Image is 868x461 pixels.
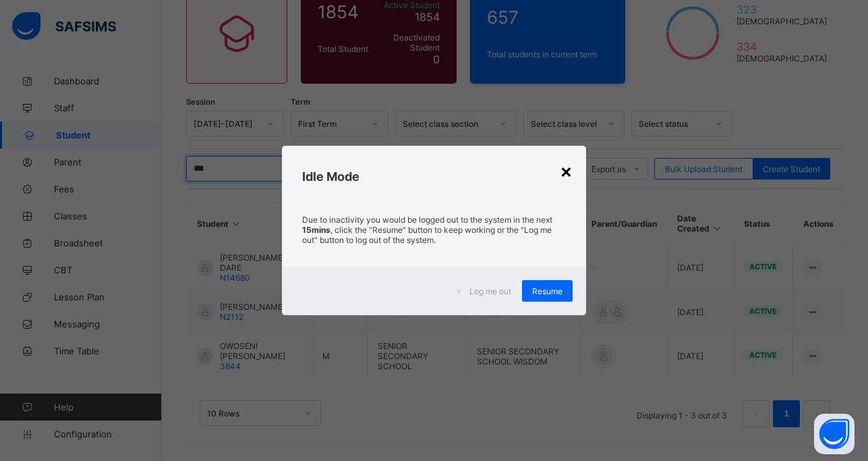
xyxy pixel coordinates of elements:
button: Open asap [814,414,855,454]
strong: 15mins [302,225,330,235]
h2: Idle Mode [302,169,565,184]
p: Due to inactivity you would be logged out to the system in the next , click the "Resume" button t... [302,215,565,245]
span: Log me out [469,286,511,296]
div: × [560,159,573,182]
span: Resume [532,286,562,296]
